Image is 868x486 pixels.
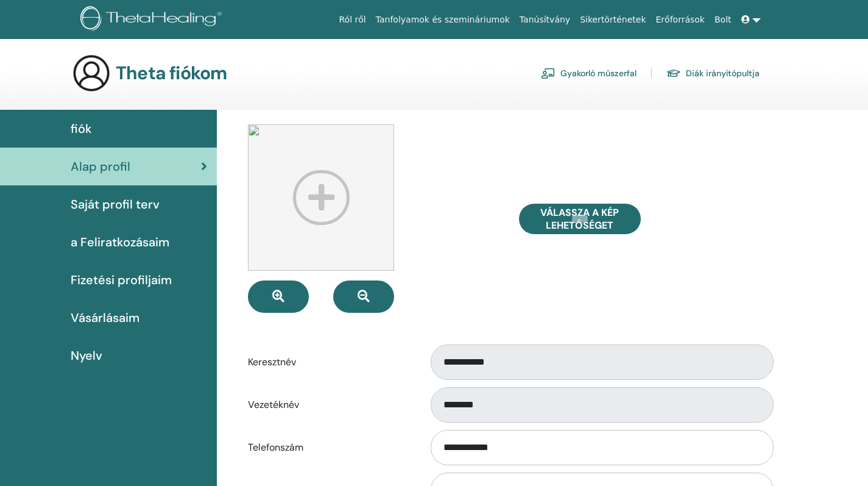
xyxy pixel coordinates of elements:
[710,9,736,31] a: Bolt
[534,206,626,232] span: Válassza a Kép lehetőséget
[72,54,111,93] img: generic-user-icon.jpg
[71,120,92,138] span: fiók
[71,346,102,365] span: Nyelv
[248,124,394,271] img: profile
[116,62,227,84] h3: Theta fiókom
[239,436,419,459] label: Telefonszám
[239,393,419,416] label: Vezetéknév
[541,63,637,83] a: Gyakorló műszerfal
[71,309,139,327] span: Vásárlásaim
[572,215,588,223] input: Válassza a Kép lehetőséget
[541,68,556,79] img: chalkboard-teacher.svg
[666,63,760,83] a: Diák irányítópultja
[71,271,172,289] span: Fizetési profiljaim
[515,9,575,31] a: Tanúsítvány
[71,157,130,176] span: Alap profil
[71,195,160,213] span: Saját profil terv
[666,68,681,79] img: graduation-cap.svg
[334,9,371,31] a: Ról ről
[80,6,226,34] img: logo.png
[651,9,710,31] a: Erőforrások
[71,233,169,251] span: a Feliratkozásaim
[239,351,419,374] label: Keresztnév
[371,9,515,31] a: Tanfolyamok és szemináriumok
[575,9,651,31] a: Sikertörténetek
